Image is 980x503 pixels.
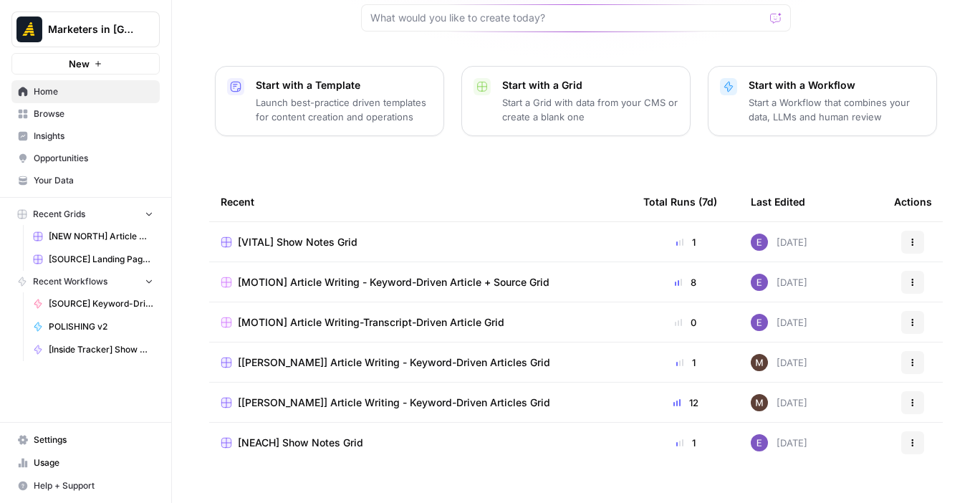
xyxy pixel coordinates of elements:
[221,396,620,410] a: [[PERSON_NAME]] Article Writing - Keyword-Driven Articles Grid
[256,95,432,124] p: Launch best-practice driven templates for content creation and operations
[49,297,153,310] span: [SOURCE] Keyword-Driven Article: Feedback & Polishing
[11,169,160,192] a: Your Data
[215,66,444,136] button: Start with a TemplateLaunch best-practice driven templates for content creation and operations
[49,320,153,333] span: POLISHING v2
[16,16,42,42] img: Marketers in Demand Logo
[221,275,620,289] a: [MOTION] Article Writing - Keyword-Driven Article + Source Grid
[34,456,153,469] span: Usage
[502,95,678,124] p: Start a Grid with data from your CMS or create a blank one
[34,107,153,120] span: Browse
[33,275,107,288] span: Recent Workflows
[11,53,160,75] button: New
[751,314,807,331] div: [DATE]
[894,182,932,221] div: Actions
[238,235,357,249] span: [VITAL] Show Notes Grid
[749,78,925,92] p: Start with a Workflow
[11,147,160,170] a: Opportunities
[751,234,768,251] img: fgkld43o89z7d2dcu0r80zen0lng
[27,225,160,248] a: [NEW NORTH] Article Writing - Keyword Driven Articles Grid
[751,434,807,451] div: [DATE]
[238,315,504,330] span: [MOTION] Article Writing-Transcript-Driven Article Grid
[49,253,153,266] span: [SOURCE] Landing Page Generation Grid
[34,433,153,446] span: Settings
[643,436,728,450] div: 1
[11,271,160,292] button: Recent Workflows
[221,182,620,221] div: Recent
[27,292,160,315] a: [SOURCE] Keyword-Driven Article: Feedback & Polishing
[221,315,620,330] a: [MOTION] Article Writing-Transcript-Driven Article Grid
[34,85,153,98] span: Home
[221,355,620,370] a: [[PERSON_NAME]] Article Writing - Keyword-Driven Articles Grid
[751,314,768,331] img: fgkld43o89z7d2dcu0r80zen0lng
[34,479,153,492] span: Help + Support
[751,182,805,221] div: Last Edited
[370,11,764,25] input: What would you like to create today?
[238,355,550,370] span: [[PERSON_NAME]] Article Writing - Keyword-Driven Articles Grid
[751,354,768,371] img: 7c4big0210hi1z6bkblgik9ao0v5
[751,434,768,451] img: fgkld43o89z7d2dcu0r80zen0lng
[238,396,550,410] span: [[PERSON_NAME]] Article Writing - Keyword-Driven Articles Grid
[11,428,160,451] a: Settings
[34,130,153,143] span: Insights
[48,22,135,37] span: Marketers in [GEOGRAPHIC_DATA]
[749,95,925,124] p: Start a Workflow that combines your data, LLMs and human review
[11,474,160,497] button: Help + Support
[502,78,678,92] p: Start with a Grid
[221,436,620,450] a: [NEACH] Show Notes Grid
[27,315,160,338] a: POLISHING v2
[27,338,160,361] a: [Inside Tracker] Show Notes
[11,80,160,103] a: Home
[27,248,160,271] a: [SOURCE] Landing Page Generation Grid
[751,234,807,251] div: [DATE]
[461,66,691,136] button: Start with a GridStart a Grid with data from your CMS or create a blank one
[238,275,549,289] span: [MOTION] Article Writing - Keyword-Driven Article + Source Grid
[238,436,363,450] span: [NEACH] Show Notes Grid
[11,11,160,47] button: Workspace: Marketers in Demand
[751,394,807,411] div: [DATE]
[11,203,160,225] button: Recent Grids
[221,235,620,249] a: [VITAL] Show Notes Grid
[11,125,160,148] a: Insights
[643,235,728,249] div: 1
[256,78,432,92] p: Start with a Template
[751,354,807,371] div: [DATE]
[708,66,937,136] button: Start with a WorkflowStart a Workflow that combines your data, LLMs and human review
[34,174,153,187] span: Your Data
[643,355,728,370] div: 1
[643,275,728,289] div: 8
[49,343,153,356] span: [Inside Tracker] Show Notes
[33,208,85,221] span: Recent Grids
[643,182,717,221] div: Total Runs (7d)
[643,315,728,330] div: 0
[49,230,153,243] span: [NEW NORTH] Article Writing - Keyword Driven Articles Grid
[643,396,728,410] div: 12
[34,152,153,165] span: Opportunities
[69,57,90,71] span: New
[751,274,768,291] img: fgkld43o89z7d2dcu0r80zen0lng
[751,274,807,291] div: [DATE]
[11,451,160,474] a: Usage
[751,394,768,411] img: 7c4big0210hi1z6bkblgik9ao0v5
[11,102,160,125] a: Browse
